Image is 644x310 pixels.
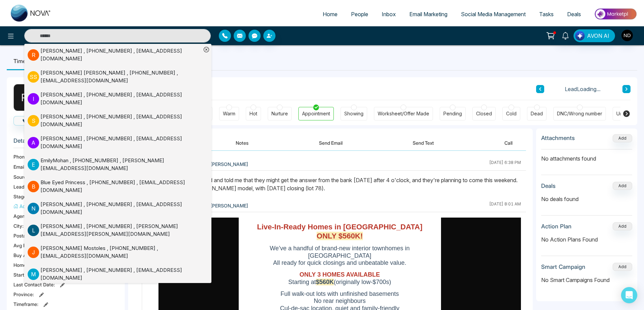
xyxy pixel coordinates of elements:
span: Source: [13,173,30,180]
p: No deals found [541,195,632,203]
span: Social Media Management [461,11,526,18]
div: R J [13,84,40,111]
span: Phone: [13,153,29,160]
p: E [28,159,39,170]
img: Market-place.gif [591,6,640,22]
a: People [344,8,375,21]
p: L [28,225,39,236]
button: AVON AI [574,29,615,42]
button: Notes [222,135,262,150]
p: B [28,181,39,192]
a: Inbox [375,8,403,21]
h3: Deals [541,182,556,189]
div: [DATE] 8:01 AM [489,201,521,210]
p: No Action Plans Found [541,235,632,244]
li: Timeline [7,52,41,70]
p: I [28,93,39,105]
p: S S [28,71,39,83]
div: [PERSON_NAME] , [PHONE_NUMBER] , [EMAIL_ADDRESS][DOMAIN_NAME] [40,47,201,62]
span: Province : [13,291,34,298]
div: [PERSON_NAME] , [PHONE_NUMBER] , [EMAIL_ADDRESS][DOMAIN_NAME] [40,201,201,216]
div: [PERSON_NAME] , [PHONE_NUMBER] , [EMAIL_ADDRESS][DOMAIN_NAME] [40,91,201,106]
a: Deals [560,8,588,21]
button: Add [613,263,632,271]
img: Lead Flow [575,31,585,40]
a: Social Media Management [454,8,532,21]
span: Stage: [13,193,28,200]
span: Inbox [382,11,396,18]
a: Email Marketing [403,8,454,21]
div: Pending [443,110,462,117]
a: Home [316,8,344,21]
button: Add [613,134,632,142]
div: Hot [250,110,257,117]
span: City : [13,222,24,229]
div: [PERSON_NAME] Mostoles , [PHONE_NUMBER] , [EMAIL_ADDRESS][DOMAIN_NAME] [40,245,201,260]
button: Send Text [399,135,447,150]
span: Lead Loading... [565,85,601,93]
div: DNC/Wrong number [557,110,602,117]
h3: Action Plan [541,223,572,230]
button: Call [13,116,46,125]
p: No Smart Campaigns Found [541,276,632,284]
div: Dead [531,110,543,117]
p: J [28,247,39,258]
div: Appointment [302,110,330,117]
span: Timeframe : [13,301,38,308]
div: Blue Eyed Princess , [PHONE_NUMBER] , [EMAIL_ADDRESS][DOMAIN_NAME] [40,179,201,194]
div: [PERSON_NAME] , [PHONE_NUMBER] , [EMAIL_ADDRESS][DOMAIN_NAME] [40,113,201,128]
div: Open Intercom Messenger [621,287,637,303]
button: Send Email [305,135,356,150]
span: AVON AI [587,32,609,40]
span: Email: [13,163,26,170]
div: Cold [506,110,517,117]
span: Email Marketing [409,11,447,18]
button: Add [613,222,632,230]
span: People [351,11,368,18]
span: [PERSON_NAME] [210,202,248,209]
p: S [28,115,39,126]
span: Home [323,11,338,18]
div: [PERSON_NAME] , [PHONE_NUMBER] , [EMAIL_ADDRESS][DOMAIN_NAME] [40,135,201,150]
span: Start Date : [13,271,37,278]
a: Tasks [532,8,560,21]
span: Add [613,135,632,141]
span: Tasks [539,11,554,18]
img: User Avatar [621,30,633,41]
div: [PERSON_NAME] [PERSON_NAME] , [PHONE_NUMBER] , [EMAIL_ADDRESS][DOMAIN_NAME] [40,69,201,84]
div: [DATE] 6:38 PM [489,160,521,168]
div: Nurture [271,110,288,117]
p: M [28,269,39,280]
div: Unspecified [616,110,643,117]
div: [PERSON_NAME] , [PHONE_NUMBER] , [EMAIL_ADDRESS][DOMAIN_NAME] [40,266,201,282]
div: Worksheet/Offer Made [378,110,429,117]
span: Postal Code : [13,232,41,239]
p: A [28,137,39,148]
span: Agent: [13,213,28,220]
h3: Attachments [541,135,575,141]
span: Last Contact Date : [13,281,55,288]
span: Deals [567,11,581,18]
button: Add [613,182,632,190]
div: [PERSON_NAME] , [PHONE_NUMBER] , [PERSON_NAME][EMAIL_ADDRESS][PERSON_NAME][DOMAIN_NAME] [40,223,201,238]
img: Nova CRM Logo [11,5,51,22]
span: Buy Area : [13,252,35,259]
div: EmilyMohan , [PHONE_NUMBER] , [PERSON_NAME][EMAIL_ADDRESS][DOMAIN_NAME] [40,157,201,172]
button: Call [491,135,526,150]
span: Avg Property Price : [13,242,56,249]
h3: Details [13,137,118,148]
button: Add Address [13,203,49,210]
p: R [28,49,39,61]
span: [PERSON_NAME] [210,161,248,168]
p: N [28,203,39,214]
h3: Smart Campaign [541,263,585,270]
span: Lead Type: [13,183,38,190]
span: Home Type : [13,261,40,269]
div: Closed [476,110,492,117]
div: Showing [344,110,363,117]
p: No attachments found [541,149,632,163]
div: Warm [223,110,235,117]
